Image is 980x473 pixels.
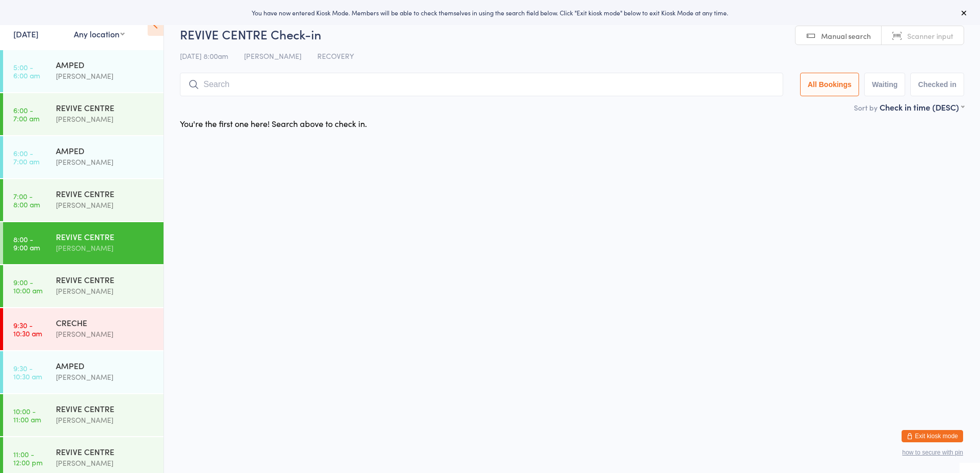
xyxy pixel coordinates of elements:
[907,31,953,41] span: Scanner input
[902,449,963,456] button: how to secure with pin
[56,403,155,414] div: REVIVE CENTRE
[3,93,164,135] a: 6:00 -7:00 amREVIVE CENTRE[PERSON_NAME]
[56,113,155,125] div: [PERSON_NAME]
[13,63,40,79] time: 5:00 - 6:00 am
[317,51,354,61] span: RECOVERY
[3,308,164,350] a: 9:30 -10:30 amCRECHE[PERSON_NAME]
[910,73,964,96] button: Checked in
[3,351,164,393] a: 9:30 -10:30 amAMPED[PERSON_NAME]
[854,102,877,113] label: Sort by
[13,192,40,208] time: 7:00 - 8:00 am
[56,70,155,82] div: [PERSON_NAME]
[56,371,155,383] div: [PERSON_NAME]
[180,73,783,96] input: Search
[13,28,38,39] a: [DATE]
[56,317,155,328] div: CRECHE
[74,28,125,39] div: Any location
[56,231,155,242] div: REVIVE CENTRE
[13,321,42,337] time: 9:30 - 10:30 am
[800,73,860,96] button: All Bookings
[180,51,228,61] span: [DATE] 8:00am
[56,328,155,340] div: [PERSON_NAME]
[56,457,155,469] div: [PERSON_NAME]
[56,188,155,199] div: REVIVE CENTRE
[56,446,155,457] div: REVIVE CENTRE
[56,242,155,254] div: [PERSON_NAME]
[56,156,155,168] div: [PERSON_NAME]
[56,199,155,211] div: [PERSON_NAME]
[13,450,43,466] time: 11:00 - 12:00 pm
[3,50,164,92] a: 5:00 -6:00 amAMPED[PERSON_NAME]
[56,285,155,297] div: [PERSON_NAME]
[244,51,301,61] span: [PERSON_NAME]
[821,31,871,41] span: Manual search
[3,265,164,307] a: 9:00 -10:00 amREVIVE CENTRE[PERSON_NAME]
[13,278,43,294] time: 9:00 - 10:00 am
[3,222,164,264] a: 8:00 -9:00 amREVIVE CENTRE[PERSON_NAME]
[56,274,155,285] div: REVIVE CENTRE
[13,149,39,165] time: 6:00 - 7:00 am
[180,26,964,42] h2: REVIVE CENTRE Check-in
[16,8,964,17] div: You have now entered Kiosk Mode. Members will be able to check themselves in using the search fie...
[902,430,963,442] button: Exit kiosk mode
[180,118,367,129] div: You're the first one here! Search above to check in.
[3,394,164,436] a: 10:00 -11:00 amREVIVE CENTRE[PERSON_NAME]
[56,59,155,70] div: AMPED
[3,179,164,221] a: 7:00 -8:00 amREVIVE CENTRE[PERSON_NAME]
[13,106,39,122] time: 6:00 - 7:00 am
[3,136,164,178] a: 6:00 -7:00 amAMPED[PERSON_NAME]
[56,145,155,156] div: AMPED
[880,101,964,113] div: Check in time (DESC)
[13,235,40,251] time: 8:00 - 9:00 am
[56,414,155,426] div: [PERSON_NAME]
[864,73,905,96] button: Waiting
[56,102,155,113] div: REVIVE CENTRE
[13,407,41,423] time: 10:00 - 11:00 am
[13,364,42,380] time: 9:30 - 10:30 am
[56,360,155,371] div: AMPED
